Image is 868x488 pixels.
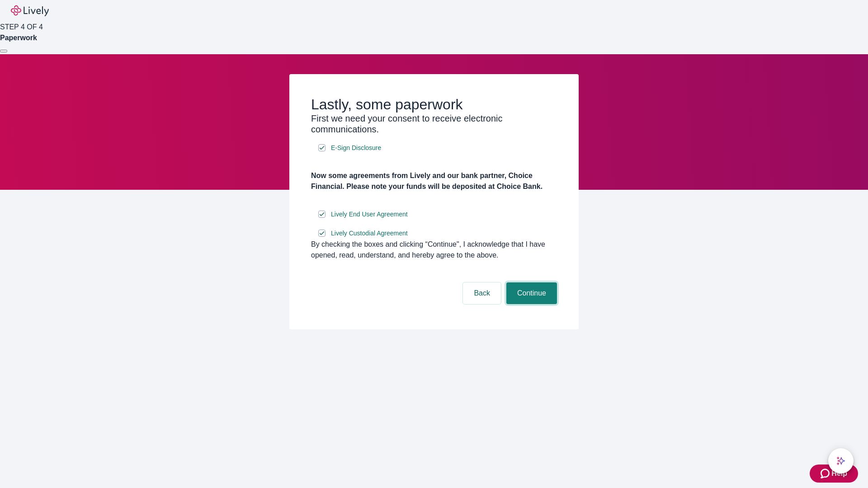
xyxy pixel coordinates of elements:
[463,282,501,304] button: Back
[821,468,831,479] svg: Zendesk support icon
[331,229,408,238] span: Lively Custodial Agreement
[311,170,557,192] h4: Now some agreements from Lively and our bank partner, Choice Financial. Please note your funds wi...
[311,96,557,113] h2: Lastly, some paperwork
[331,210,408,219] span: Lively End User Agreement
[810,465,858,483] button: Zendesk support iconHelp
[11,5,49,16] img: Lively
[329,228,410,239] a: e-sign disclosure document
[506,282,557,304] button: Continue
[311,239,557,261] div: By checking the boxes and clicking “Continue", I acknowledge that I have opened, read, understand...
[311,113,557,135] h3: First we need your consent to receive electronic communications.
[828,448,854,474] button: chat
[331,143,381,153] span: E-Sign Disclosure
[329,142,383,154] a: e-sign disclosure document
[836,456,845,465] svg: Lively AI Assistant
[329,209,410,220] a: e-sign disclosure document
[831,468,847,479] span: Help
